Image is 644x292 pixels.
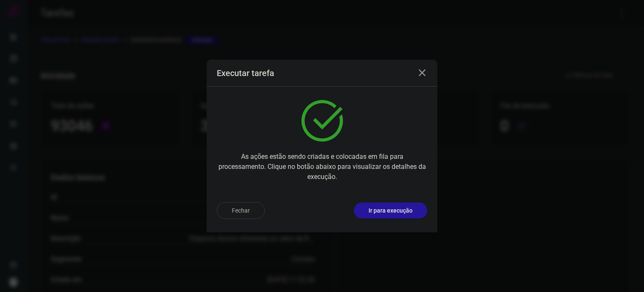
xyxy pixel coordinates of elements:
[217,152,427,182] p: As ações estão sendo criadas e colocadas em fila para processamento. Clique no botão abaixo para ...
[301,100,343,142] img: verified.svg
[354,203,427,218] button: Ir para execução
[369,206,413,215] p: Ir para execução
[217,202,265,219] button: Fechar
[217,68,274,78] h3: Executar tarefa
